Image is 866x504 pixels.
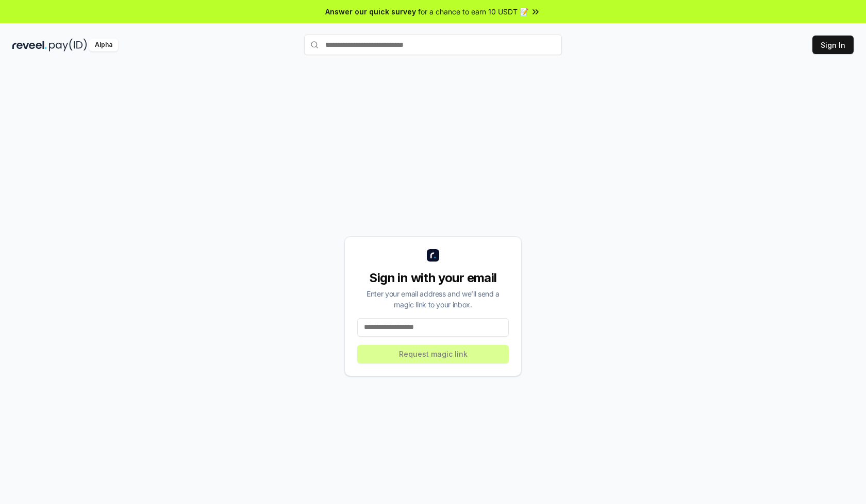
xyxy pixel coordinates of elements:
[812,36,854,54] button: Sign In
[89,39,118,51] div: Alpha
[325,6,416,17] span: Answer our quick survey
[49,39,87,51] img: pay_id
[427,249,439,262] img: logo_small
[12,39,47,51] img: reveel_dark
[418,6,528,17] span: for a chance to earn 10 USDT 📝
[357,288,509,310] div: Enter your email address and we’ll send a magic link to your inbox.
[357,270,509,286] div: Sign in with your email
